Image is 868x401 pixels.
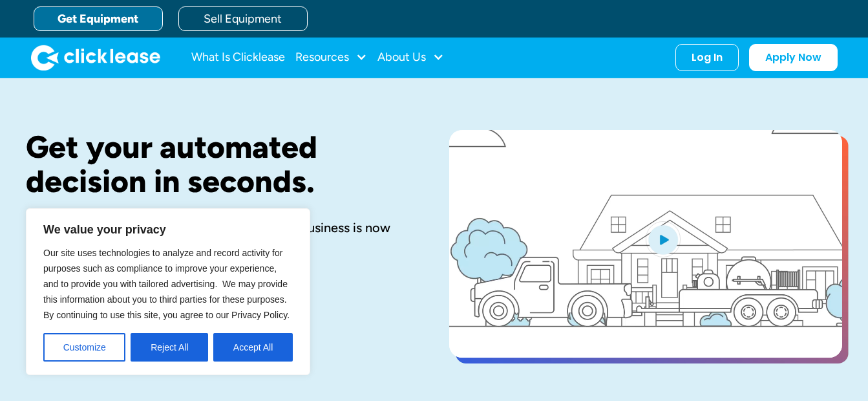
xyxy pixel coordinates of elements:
a: open lightbox [449,130,842,358]
span: Our site uses technologies to analyze and record activity for purposes such as compliance to impr... [43,248,290,320]
a: home [31,45,160,70]
button: Accept All [213,333,293,362]
div: Resources [295,45,367,70]
a: Get Equipment [34,6,163,31]
a: Apply Now [749,44,838,71]
a: Sell Equipment [178,6,308,31]
p: We value your privacy [43,222,293,237]
a: What Is Clicklease [191,45,285,70]
img: Clicklease logo [31,45,160,70]
div: We value your privacy [26,208,310,375]
div: Log In [692,51,723,64]
div: About Us [377,45,444,70]
img: Blue play button logo on a light blue circular background [646,221,681,257]
button: Reject All [131,333,208,362]
h1: Get your automated decision in seconds. [26,130,408,199]
button: Customize [43,333,125,362]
